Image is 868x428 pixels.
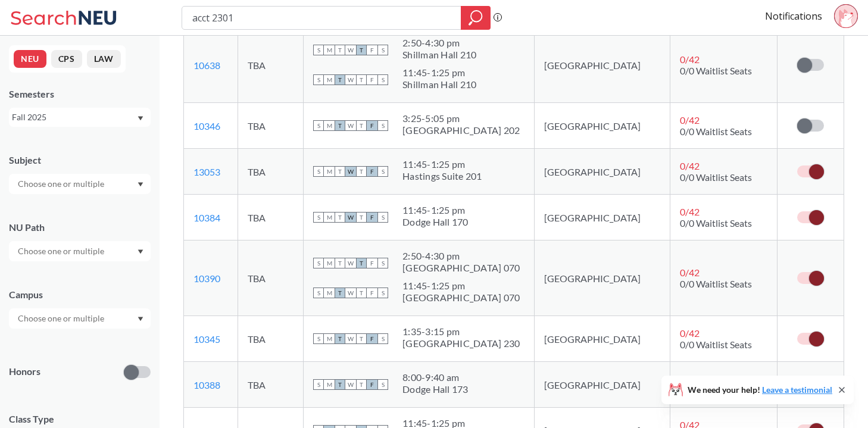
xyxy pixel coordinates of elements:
span: T [335,379,345,390]
td: TBA [238,195,304,240]
span: W [345,212,356,223]
div: 3:25 - 5:05 pm [402,113,520,124]
span: W [345,166,356,177]
input: Class, professor, course number, "phrase" [191,8,452,28]
span: T [356,212,367,223]
span: F [367,258,377,268]
span: 0 / 42 [680,267,700,278]
div: Semesters [9,88,151,101]
span: M [324,212,335,223]
td: TBA [238,103,304,149]
span: S [313,379,324,390]
a: 10346 [193,120,220,132]
span: T [335,166,345,177]
span: T [356,120,367,131]
div: 11:45 - 1:25 pm [402,204,469,216]
span: T [335,333,345,344]
span: M [324,45,335,55]
p: Honors [9,365,40,379]
span: 0 / 42 [680,206,700,217]
a: Notifications [765,10,822,23]
div: Dropdown arrow [9,241,151,261]
div: [GEOGRAPHIC_DATA] 230 [402,338,520,349]
a: 13053 [193,166,220,177]
span: M [324,258,335,268]
span: F [367,379,377,390]
span: F [367,45,377,55]
div: Dropdown arrow [9,174,151,194]
span: F [367,333,377,344]
input: Choose one or multiple [12,244,112,258]
td: [GEOGRAPHIC_DATA] [534,149,670,195]
span: S [313,45,324,55]
span: F [367,166,377,177]
span: S [377,288,388,298]
span: M [324,288,335,298]
div: [GEOGRAPHIC_DATA] 070 [402,292,520,304]
span: 0/0 Waitlist Seats [680,171,752,183]
span: S [377,45,388,55]
svg: magnifying glass [469,10,483,26]
span: M [324,166,335,177]
div: 11:45 - 1:25 pm [402,67,476,79]
div: Hastings Suite 201 [402,170,482,182]
td: [GEOGRAPHIC_DATA] [534,27,670,103]
div: [GEOGRAPHIC_DATA] 070 [402,262,520,274]
a: Leave a testimonial [762,385,832,395]
div: magnifying glass [461,6,491,30]
span: F [367,212,377,223]
span: 0/0 Waitlist Seats [680,278,752,289]
span: Class Type [9,413,151,426]
span: S [313,166,324,177]
span: W [345,120,356,131]
a: 10384 [193,212,220,223]
span: F [367,74,377,85]
span: S [313,120,324,131]
span: T [356,379,367,390]
div: [GEOGRAPHIC_DATA] 202 [402,124,520,136]
span: 0/0 Waitlist Seats [680,126,752,137]
span: S [377,166,388,177]
span: T [335,288,345,298]
span: M [324,74,335,85]
td: TBA [238,362,304,408]
span: W [345,379,356,390]
div: Campus [9,288,151,301]
div: Dodge Hall 170 [402,216,469,228]
span: M [324,120,335,131]
span: T [356,74,367,85]
span: T [356,45,367,55]
span: 0/0 Waitlist Seats [680,65,752,76]
span: T [356,258,367,268]
span: T [335,120,345,131]
span: S [377,333,388,344]
span: M [324,379,335,390]
td: [GEOGRAPHIC_DATA] [534,240,670,316]
div: 2:50 - 4:30 pm [402,37,476,49]
span: M [324,333,335,344]
div: Shillman Hall 210 [402,79,476,90]
span: T [335,212,345,223]
div: NU Path [9,221,151,234]
span: T [335,258,345,268]
span: S [313,288,324,298]
td: TBA [238,240,304,316]
a: 10638 [193,60,220,71]
svg: Dropdown arrow [138,317,143,321]
span: F [367,288,377,298]
a: 10345 [193,333,220,345]
div: Fall 2025Dropdown arrow [9,108,151,127]
span: S [313,212,324,223]
span: W [345,288,356,298]
div: 1:35 - 3:15 pm [402,326,520,338]
div: 2:50 - 4:30 pm [402,250,520,262]
svg: Dropdown arrow [138,249,143,254]
span: T [335,74,345,85]
td: TBA [238,27,304,103]
span: S [377,120,388,131]
div: Shillman Hall 210 [402,49,476,61]
span: T [356,288,367,298]
button: NEU [14,50,46,68]
span: S [313,258,324,268]
input: Choose one or multiple [12,177,112,191]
